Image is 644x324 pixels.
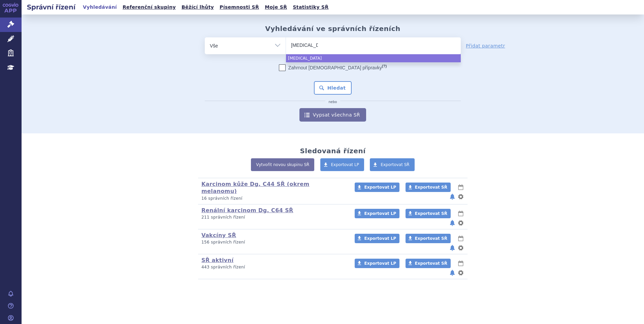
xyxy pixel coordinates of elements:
h2: Vyhledávání ve správních řízeních [265,25,400,33]
span: Exportovat SŘ [415,236,447,241]
a: Statistiky SŘ [291,3,330,12]
a: Exportovat SŘ [406,234,451,243]
a: Exportovat SŘ [406,209,451,218]
a: Exportovat LP [355,209,399,218]
h2: Sledovaná řízení [300,147,365,155]
span: Exportovat LP [364,261,396,266]
a: Exportovat LP [355,183,399,192]
a: Exportovat LP [355,259,399,268]
a: Exportovat SŘ [406,183,451,192]
span: Exportovat LP [364,236,396,241]
button: lhůty [457,234,464,242]
a: Vytvořit novou skupinu SŘ [251,158,314,171]
button: nastavení [457,269,464,277]
li: [MEDICAL_DATA] [286,54,461,62]
a: Vyhledávání [81,3,119,12]
a: Běžící lhůty [180,3,216,12]
a: Exportovat LP [320,158,364,171]
i: nebo [325,100,341,104]
p: 443 správních řízení [201,264,346,270]
span: Exportovat LP [331,162,359,167]
a: Moje SŘ [263,3,289,12]
a: SŘ aktivní [201,257,233,263]
a: Exportovat SŘ [370,158,415,171]
p: 211 správních řízení [201,215,346,220]
button: notifikace [449,244,456,252]
span: Exportovat LP [364,185,396,190]
a: Písemnosti SŘ [218,3,261,12]
a: Přidat parametr [466,42,505,49]
button: lhůty [457,183,464,191]
button: notifikace [449,269,456,277]
button: nastavení [457,219,464,227]
button: lhůty [457,209,464,218]
span: Exportovat SŘ [415,261,447,266]
p: 156 správních řízení [201,239,346,245]
button: Hledat [314,81,352,95]
button: nastavení [457,193,464,201]
h2: Správní řízení [22,2,81,12]
abbr: (?) [382,64,387,68]
a: Vakcíny SŘ [201,232,236,238]
a: Vypsat všechna SŘ [299,108,366,122]
label: Zahrnout [DEMOGRAPHIC_DATA] přípravky [279,64,387,71]
span: Exportovat SŘ [415,211,447,216]
a: Renální karcinom Dg. C64 SŘ [201,207,293,214]
button: lhůty [457,259,464,267]
a: Karcinom kůže Dg. C44 SŘ (okrem melanomu) [201,181,310,194]
a: Exportovat LP [355,234,399,243]
a: Exportovat SŘ [406,259,451,268]
button: nastavení [457,244,464,252]
button: notifikace [449,193,456,201]
p: 16 správních řízení [201,196,346,201]
span: Exportovat LP [364,211,396,216]
span: Exportovat SŘ [381,162,410,167]
span: Exportovat SŘ [415,185,447,190]
button: notifikace [449,219,456,227]
a: Referenční skupiny [121,3,178,12]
